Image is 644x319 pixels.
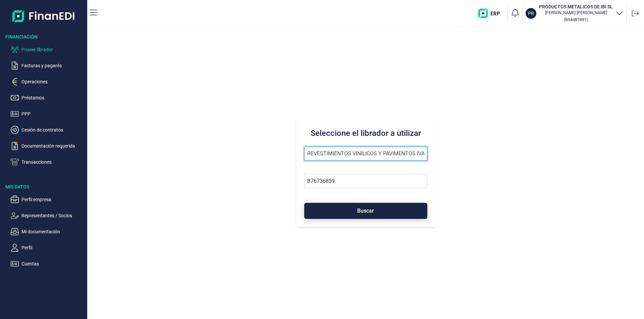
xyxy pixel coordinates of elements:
[11,62,85,70] button: Facturas y pagarés
[357,208,374,213] span: Buscar
[11,228,85,236] button: Mi documentación
[11,195,85,204] button: Perfil empresa
[21,212,85,220] p: Representantes / Socios
[528,10,534,17] p: PR
[11,142,85,150] button: Documentación requerida
[304,203,427,219] button: Buscar
[21,94,85,102] p: Préstamos
[304,174,427,188] input: Busque por NIF
[21,110,85,118] p: PPP
[11,126,85,134] button: Cesión de contratos
[21,126,85,134] p: Cesión de contratos
[564,17,588,22] small: Copiar cif
[21,195,85,204] p: Perfil empresa
[11,78,85,86] button: Operaciones
[21,260,85,268] p: Cuentas
[11,260,85,268] button: Cuentas
[11,212,85,220] button: Representantes / Socios
[304,128,427,139] h3: Seleccione el librador a utilizar
[526,3,624,23] button: PRPRODUCTOS METALICOS DE IBI SL[PERSON_NAME] [PERSON_NAME](B54487491)
[21,46,85,54] p: Poseer librador
[21,158,85,166] p: Transacciones
[539,10,613,15] p: [PERSON_NAME] [PERSON_NAME]
[21,78,85,86] p: Operaciones
[11,244,85,252] button: Perfil
[11,158,85,166] button: Transacciones
[304,147,427,161] input: Seleccione la razón social
[11,110,85,118] button: PPP
[12,5,75,27] img: Logo de aplicación
[21,142,85,150] p: Documentación requerida
[21,228,85,236] p: Mi documentación
[21,62,85,70] p: Facturas y pagarés
[539,3,613,10] h3: PRODUCTOS METALICOS DE IBI SL
[11,94,85,102] button: Préstamos
[21,244,85,252] p: Perfil
[478,9,505,18] img: erp
[11,46,85,54] button: Poseer librador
